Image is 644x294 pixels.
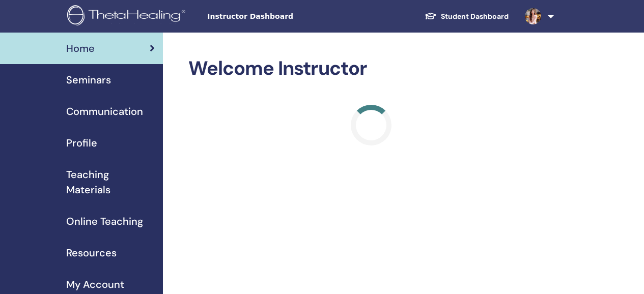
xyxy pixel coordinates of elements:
[66,245,117,260] span: Resources
[67,5,189,28] img: logo.png
[66,135,97,151] span: Profile
[66,277,124,292] span: My Account
[66,72,111,87] span: Seminars
[416,7,517,26] a: Student Dashboard
[425,12,437,20] img: graduation-cap-white.svg
[66,41,95,56] span: Home
[525,8,541,24] img: default.jpg
[188,57,554,80] h2: Welcome Instructor
[66,214,143,229] span: Online Teaching
[66,167,155,197] span: Teaching Materials
[207,11,360,22] span: Instructor Dashboard
[66,104,143,119] span: Communication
